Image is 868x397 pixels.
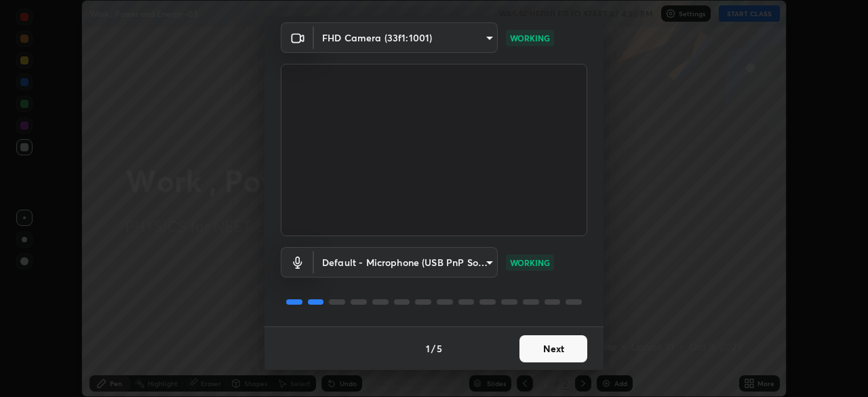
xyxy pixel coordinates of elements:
button: Next [519,335,587,362]
h4: / [431,341,435,356]
div: FHD Camera (33f1:1001) [314,247,498,278]
h4: 1 [426,341,430,356]
p: WORKING [510,32,550,44]
h4: 5 [437,341,442,356]
div: FHD Camera (33f1:1001) [314,22,498,53]
p: WORKING [510,257,550,269]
